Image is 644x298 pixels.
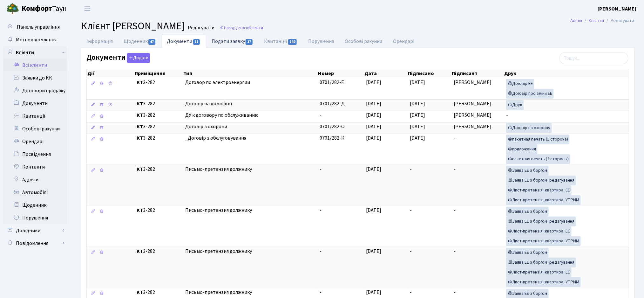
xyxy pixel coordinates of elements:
a: Порушення [3,211,67,224]
a: Порушення [303,35,340,48]
a: Заява ЕЕ з боргом [506,248,549,258]
a: Особові рахунки [3,122,67,135]
a: Мої повідомлення [3,33,67,46]
span: - [410,207,412,214]
span: Договір з охорони [185,123,315,130]
nav: breadcrumb [561,14,644,27]
span: [DATE] [366,135,382,142]
th: Друк [504,69,629,78]
img: logo.png [6,3,19,15]
span: - [506,112,508,119]
span: 0701/282-Е [320,79,344,86]
span: - [320,207,322,214]
span: Таун [22,3,67,14]
a: Квитанції [259,35,303,48]
span: [DATE] [366,166,382,173]
span: 3-282 [137,166,180,173]
span: [DATE] [366,207,382,214]
span: [DATE] [410,135,425,142]
span: [DATE] [366,100,382,107]
a: Повідомлення [3,237,67,250]
a: Клієнти [3,46,67,59]
a: Лист-претензія_квартира_ЕЕ [506,185,572,195]
th: Підписано [408,69,451,78]
span: - [454,207,456,214]
span: 3-282 [137,112,180,119]
a: пакетная печать (1 сторона) [506,135,570,144]
a: Подати заявку [206,35,259,48]
span: Договор по электроэнергии [185,79,315,86]
span: [DATE] [366,289,382,296]
span: Панель управління [17,24,60,31]
a: Заява ЕЕ з боргом_редагування [506,176,576,185]
span: Клієнти [249,25,263,31]
span: Письмо-претензия должнику [185,207,315,214]
a: Адреси [3,173,67,186]
b: КТ [137,123,143,130]
th: Дата [364,69,408,78]
span: Договір на домофон [185,100,315,107]
b: КТ [137,79,143,86]
span: Мої повідомлення [16,36,57,43]
span: [DATE] [410,100,425,107]
span: _Договір з обслуговування [185,135,315,142]
a: Лист-претензія_квартира_УТРИМ [506,277,581,287]
span: 149 [288,39,297,45]
a: Панель управління [3,21,67,33]
a: Всі клієнти [3,59,67,72]
a: Договір на охорону [506,123,552,133]
span: ДУ к договору по обслуживанию [185,112,315,119]
span: [DATE] [366,123,382,130]
a: Назад до всіхКлієнти [220,25,263,31]
span: - [320,248,322,255]
a: Документи [3,97,67,110]
span: Письмо-претензия должнику [185,289,315,296]
span: 17 [246,39,253,45]
b: [PERSON_NAME] [598,5,636,12]
span: 11 [193,39,200,45]
span: 3-282 [137,207,180,214]
span: [DATE] [366,79,382,86]
a: Договір ЕЕ [506,79,534,89]
a: Орендарі [3,135,67,148]
span: 47 [148,39,155,45]
a: Особові рахунки [340,35,388,48]
th: Підписант [451,69,504,78]
span: - [410,248,412,255]
span: Клієнт [PERSON_NAME] [81,19,185,33]
a: Договір про зміни ЕЕ [506,89,554,99]
span: [PERSON_NAME] [454,79,491,86]
button: Документи [127,53,150,63]
span: 3-282 [137,123,180,130]
span: [PERSON_NAME] [454,123,491,130]
a: Документи [161,35,206,48]
a: Заява ЕЕ з боргом [506,166,549,176]
a: Лист-претензія_квартира_УТРИМ [506,236,581,246]
b: КТ [137,289,143,296]
span: - [410,289,412,296]
span: 3-282 [137,289,180,296]
span: 3-282 [137,248,180,255]
span: - [454,289,456,296]
span: - [454,166,456,173]
span: [DATE] [410,123,425,130]
a: приложения [506,144,538,154]
a: Договори продажу [3,84,67,97]
span: - [320,112,322,119]
a: Заявки до КК [3,72,67,84]
a: Лист-претензія_квартира_ЕЕ [506,226,572,236]
a: Інформація [81,35,118,48]
a: Квитанції [3,110,67,122]
a: Контакти [3,161,67,173]
span: 0701/282-Д [320,100,345,107]
a: Посвідчення [3,148,67,161]
a: Лист-претензія_квартира_ЕЕ [506,267,572,277]
span: - [320,166,322,173]
span: - [320,289,322,296]
span: 0701/282-О [320,123,345,130]
a: Довідники [3,224,67,237]
a: Орендарі [388,35,420,48]
li: Редагувати [604,17,634,24]
span: Письмо-претензия должнику [185,248,315,255]
b: КТ [137,100,143,107]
